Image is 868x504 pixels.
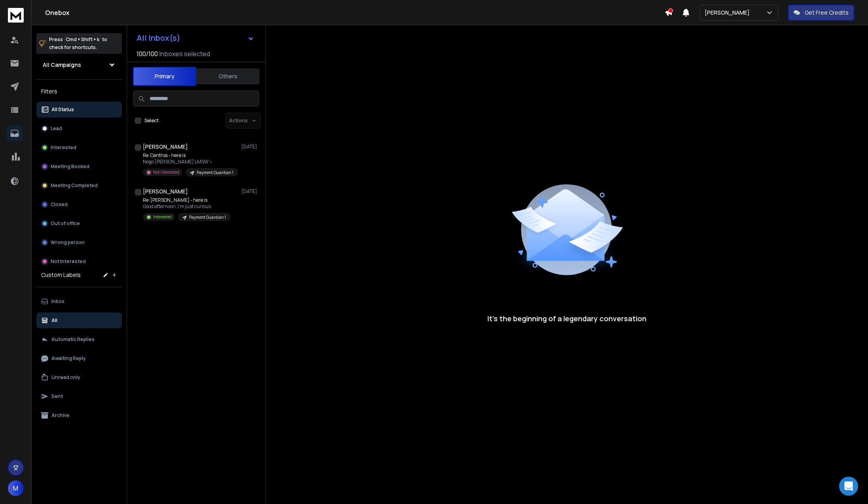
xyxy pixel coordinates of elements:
button: All Status [36,102,122,117]
p: Wrong person [51,239,85,246]
button: Not Interested [36,254,122,269]
p: Payment Guardian 1 [197,170,233,176]
p: Re: Centhia - here is [143,152,238,159]
h3: Filters [36,86,122,97]
button: Lead [36,121,122,136]
p: Payment Guardian 1 [189,214,226,220]
button: All Campaigns [36,57,122,73]
p: Archive [51,412,70,419]
p: Not Interested [153,169,179,175]
p: All [51,317,57,324]
p: Closed [51,201,68,208]
button: Sent [36,388,122,404]
p: Lead [51,125,62,132]
button: All Inbox(s) [130,30,261,46]
p: Nogo [PERSON_NAME] LMSW > [143,159,238,165]
button: Meeting Completed [36,178,122,193]
p: All Status [51,106,74,113]
h1: All Inbox(s) [136,34,180,42]
p: Not Interested [51,258,86,265]
button: Archive [36,407,122,423]
span: 100 / 100 [136,49,158,59]
p: Sent [51,393,63,400]
button: Primary [133,67,196,86]
span: Cmd + Shift + k [64,35,100,44]
button: Out of office [36,216,122,231]
img: logo [8,8,24,23]
button: Wrong person [36,235,122,250]
p: [DATE] [241,144,259,150]
h1: [PERSON_NAME] [143,143,188,151]
h1: [PERSON_NAME] [143,188,188,195]
p: Good afternoon, I’m just curious [143,203,231,210]
button: M [8,480,24,496]
button: Get Free Credits [788,5,854,21]
h1: Onebox [45,8,665,17]
p: Interested [153,214,172,220]
p: [DATE] [241,188,259,195]
button: All [36,313,122,328]
p: Awaiting Reply [51,355,86,362]
button: Inbox [36,294,122,309]
p: Re: [PERSON_NAME] - here is [143,197,231,203]
p: Unread only [51,374,80,381]
button: Meeting Booked [36,159,122,174]
p: Interested [51,144,76,151]
button: Interested [36,140,122,155]
div: Open Intercom Messenger [839,477,858,496]
h3: Inboxes selected [159,49,210,59]
p: [PERSON_NAME] [705,9,753,17]
p: Meeting Completed [51,182,98,189]
h3: Custom Labels [41,271,81,279]
button: Others [196,68,260,85]
button: Automatic Replies [36,332,122,347]
button: Unread only [36,369,122,385]
h1: All Campaigns [43,61,81,69]
p: It’s the beginning of a legendary conversation [487,313,646,324]
button: Closed [36,197,122,212]
label: Select [144,117,159,124]
p: Get Free Credits [805,9,849,17]
button: Awaiting Reply [36,351,122,366]
p: Out of office [51,220,80,227]
p: Automatic Replies [51,336,95,343]
p: Inbox [51,298,64,305]
p: Meeting Booked [51,163,89,170]
p: Press to check for shortcuts. [49,36,107,51]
